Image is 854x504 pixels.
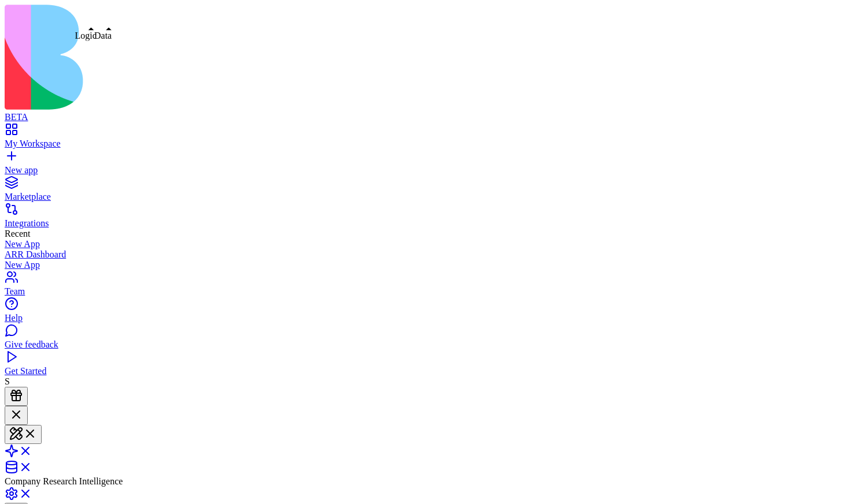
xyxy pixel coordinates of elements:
div: Get Started [5,366,849,376]
div: Logic [75,31,97,41]
div: Total Research [28,9,83,21]
a: ARR Dashboard [5,249,849,260]
div: New app [5,165,849,176]
span: Company Research Intelligence [5,476,123,486]
div: BETA [5,112,849,122]
a: New app [5,155,849,176]
a: Give feedback [5,329,849,350]
span: S [5,376,10,386]
a: BETA [5,102,849,122]
a: New App [5,260,849,270]
div: Integrations [5,218,849,229]
p: All time research conducted [28,46,145,55]
a: Get Started [5,356,849,376]
a: My Workspace [5,128,849,149]
div: My Workspace [5,139,849,149]
div: 0 [28,25,145,44]
img: logo [5,5,469,110]
a: New App [5,239,849,249]
div: Help [5,313,849,323]
div: Marketplace [5,192,849,202]
a: Marketplace [5,181,849,202]
div: Give feedback [5,339,849,350]
div: Data [94,31,112,41]
div: Team [5,286,849,297]
a: Integrations [5,208,849,229]
span: Recent [5,229,30,238]
a: Team [5,276,849,297]
a: Help [5,303,849,323]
